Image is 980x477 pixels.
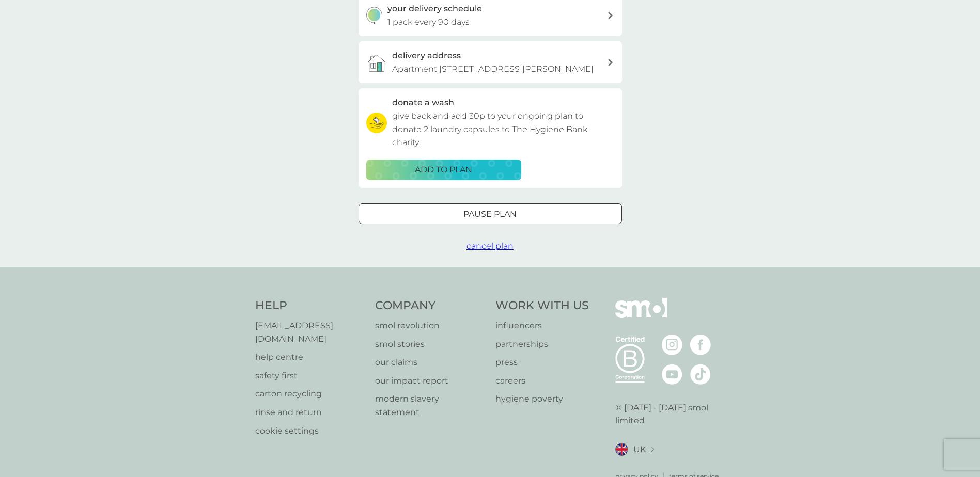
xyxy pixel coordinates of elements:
a: safety first [255,369,365,383]
p: Apartment [STREET_ADDRESS][PERSON_NAME] [392,62,594,76]
a: [EMAIL_ADDRESS][DOMAIN_NAME] [255,319,365,345]
button: cancel plan [466,240,514,253]
p: © [DATE] - [DATE] smol limited [615,401,725,427]
span: cancel plan [466,241,514,251]
h3: delivery address [392,49,461,62]
img: visit the smol Instagram page [662,335,682,355]
a: rinse and return [255,406,365,419]
a: cookie settings [255,424,365,438]
a: our claims [375,356,485,369]
a: carton recycling [255,387,365,401]
p: 1 pack every 90 days [387,15,470,29]
a: press [495,356,589,369]
h3: your delivery schedule [387,2,482,15]
img: visit the smol Youtube page [662,364,682,385]
img: UK flag [615,443,628,456]
p: give back and add 30p to your ongoing plan to donate 2 laundry capsules to The Hygiene Bank charity. [392,109,614,149]
img: visit the smol Tiktok page [690,364,711,385]
img: select a new location [651,447,654,452]
a: smol revolution [375,319,485,332]
a: influencers [495,319,589,332]
span: UK [633,443,646,456]
a: smol stories [375,338,485,351]
h4: Work With Us [495,298,589,314]
h4: Company [375,298,485,314]
a: modern slavery statement [375,392,485,419]
p: Pause plan [463,208,517,221]
a: help centre [255,351,365,364]
a: hygiene poverty [495,392,589,406]
a: careers [495,374,589,388]
a: partnerships [495,338,589,351]
h4: Help [255,298,365,314]
p: ADD TO PLAN [415,163,472,177]
a: delivery addressApartment [STREET_ADDRESS][PERSON_NAME] [359,41,622,83]
img: visit the smol Facebook page [690,335,711,355]
button: ADD TO PLAN [366,160,521,180]
a: our impact report [375,374,485,388]
button: Pause plan [359,203,622,224]
img: smol [615,298,667,333]
h3: donate a wash [392,96,454,109]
